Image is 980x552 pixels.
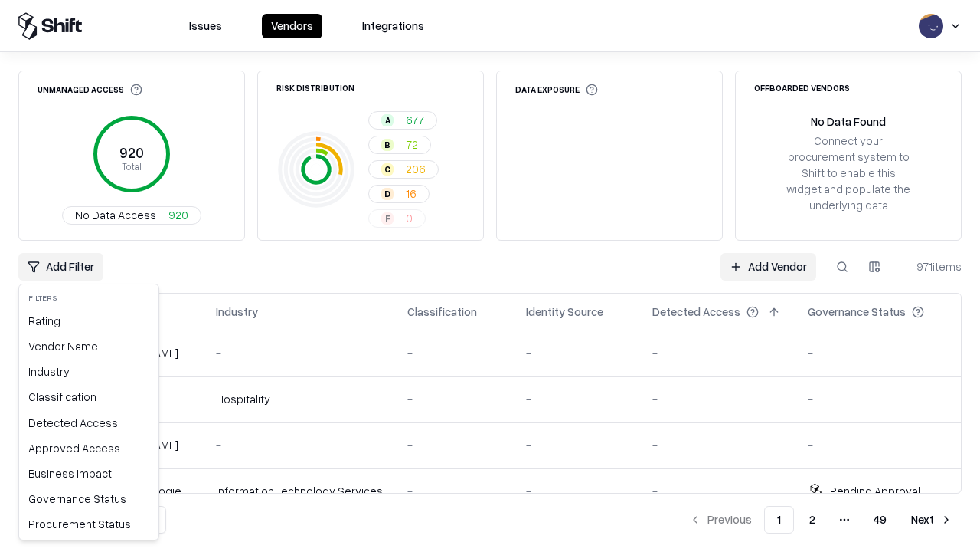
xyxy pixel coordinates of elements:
[22,287,155,308] div: Filters
[22,359,155,384] div: Industry
[22,511,155,537] div: Procurement Status
[22,410,155,435] div: Detected Access
[22,461,155,486] div: Business Impact
[18,284,159,540] div: Add Filter
[22,333,155,359] div: Vendor Name
[22,384,155,409] div: Classification
[22,486,155,511] div: Governance Status
[22,435,155,461] div: Approved Access
[22,308,155,333] div: Rating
